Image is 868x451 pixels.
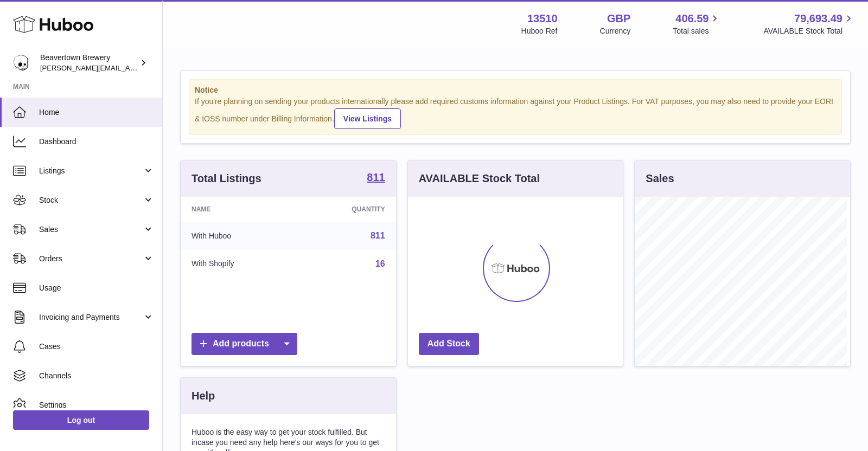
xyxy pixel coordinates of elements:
a: Log out [13,410,149,430]
h3: Total Listings [192,171,261,186]
a: 406.59 Total sales [673,11,721,36]
a: 811 [371,231,385,240]
a: 79,693.49 AVAILABLE Stock Total [763,11,855,36]
h3: AVAILABLE Stock Total [419,171,540,186]
td: With Shopify [181,250,297,278]
span: Stock [39,195,143,205]
a: Add Stock [419,333,479,355]
span: Dashboard [39,137,154,147]
h3: Sales [646,171,674,186]
span: Listings [39,166,143,176]
span: Settings [39,400,154,410]
span: AVAILABLE Stock Total [763,26,855,36]
strong: 13510 [527,11,558,26]
span: 79,693.49 [794,11,843,26]
strong: 811 [367,172,385,183]
div: Beavertown Brewery [40,53,138,73]
th: Quantity [297,197,396,222]
span: Total sales [673,26,721,36]
span: Orders [39,254,143,264]
strong: Notice [195,85,836,95]
a: 16 [375,259,385,268]
h3: Help [192,389,215,403]
span: 406.59 [675,11,709,26]
a: View Listings [334,108,401,129]
span: Cases [39,342,154,352]
th: Name [181,197,297,222]
td: With Huboo [181,222,297,250]
span: [PERSON_NAME][EMAIL_ADDRESS][PERSON_NAME][DOMAIN_NAME] [40,63,276,72]
div: Currency [600,26,631,36]
strong: GBP [607,11,630,26]
span: Invoicing and Payments [39,312,143,323]
span: Channels [39,371,154,381]
div: If you're planning on sending your products internationally please add required customs informati... [195,96,836,129]
img: richard.gilbert-cross@beavertownbrewery.co.uk [13,55,29,71]
div: Huboo Ref [521,26,558,36]
span: Usage [39,283,154,293]
a: Add products [192,333,297,355]
span: Sales [39,224,143,235]
span: Home [39,107,154,118]
a: 811 [367,172,385,185]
